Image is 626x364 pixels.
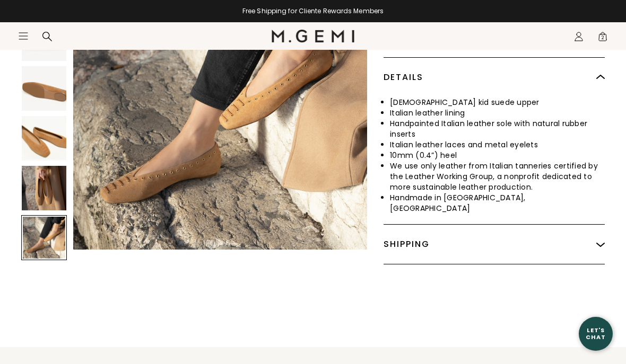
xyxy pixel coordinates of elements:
img: The Mina [22,67,66,111]
img: The Mina [22,166,66,210]
li: Italian leather laces and metal eyelets [390,139,605,150]
li: Handpainted Italian leather sole with natural rubber inserts [390,118,605,139]
li: 10mm (0.4”) heel [390,150,605,161]
div: Let's Chat [579,327,613,340]
div: Shipping [384,225,605,264]
li: Italian leather lining [390,108,605,118]
span: 2 [597,33,608,44]
div: Details [384,58,605,97]
li: Handmade in [GEOGRAPHIC_DATA], [GEOGRAPHIC_DATA] [390,192,605,214]
img: The Mina [22,116,66,161]
img: M.Gemi [272,30,355,42]
li: We use only leather from Italian tanneries certified by the Leather Working Group, a nonprofit de... [390,161,605,192]
li: [DEMOGRAPHIC_DATA] kid suede upper [390,97,605,108]
button: Open site menu [18,31,29,41]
